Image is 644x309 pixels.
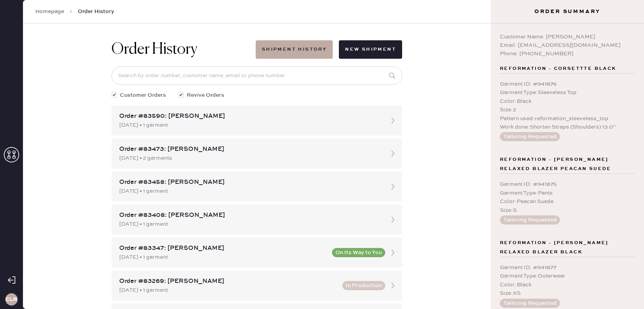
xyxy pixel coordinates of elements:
[500,180,635,188] div: Garment ID : # 941875
[500,80,635,88] div: Garment ID : # 941876
[35,8,64,15] a: Homepage
[112,66,402,85] input: Search by order number, customer name, email or phone number
[500,206,635,215] div: Size : S
[500,88,635,97] div: Garment Type : Sleeveless Top
[500,97,635,106] div: Color : Black
[500,197,635,206] div: Color : Peacan Suede
[500,189,635,197] div: Garment Type : Pants
[119,244,327,253] div: Order #83347: [PERSON_NAME]
[112,40,197,59] h1: Order History
[500,106,635,114] div: Size : 2
[120,91,166,99] span: Customer Orders
[500,64,616,73] span: Reformation - Corsettte Black
[500,114,635,123] div: Pattern used : reformation_sleeveless_top
[78,8,114,15] span: Order History
[119,178,381,187] div: Order #83458: [PERSON_NAME]
[500,281,635,289] div: Color : Black
[119,277,338,286] div: Order #83269: [PERSON_NAME]
[332,248,385,257] button: On Its Way to You
[119,286,338,294] div: [DATE] • 1 garment
[500,238,635,257] span: Reformation - [PERSON_NAME] Relaxed Blazer Black
[339,40,402,59] button: New Shipment
[500,289,635,297] div: Size : XS
[5,297,17,302] h3: CLR
[500,50,635,58] div: Phone: [PHONE_NUMBER]
[187,91,224,99] span: Revive Orders
[500,272,635,280] div: Garment Type : Outerwear
[500,215,560,225] button: Tailoring Requested
[119,253,327,261] div: [DATE] • 1 garment
[500,123,635,131] div: Work done : Shorten Straps (Shoulders) 13.0”
[119,187,381,195] div: [DATE] • 1 garment
[500,33,635,41] div: Customer Name: [PERSON_NAME]
[119,154,381,162] div: [DATE] • 2 garments
[119,121,381,129] div: [DATE] • 1 garment
[500,155,635,174] span: Reformation - [PERSON_NAME] Relaxed Blazer Peacan Suede
[119,220,381,228] div: [DATE] • 1 garment
[119,145,381,154] div: Order #83473: [PERSON_NAME]
[256,40,333,59] button: Shipment History
[500,41,635,50] div: Email: [EMAIL_ADDRESS][DOMAIN_NAME]
[119,112,381,121] div: Order #83590: [PERSON_NAME]
[500,132,560,141] button: Tailoring Requested
[500,299,560,308] button: Tailoring Requested
[500,263,635,272] div: Garment ID : # 941877
[119,211,381,220] div: Order #83408: [PERSON_NAME]
[608,274,641,307] iframe: Front Chat
[342,281,385,290] button: In Production
[491,8,644,15] h3: Order Summary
